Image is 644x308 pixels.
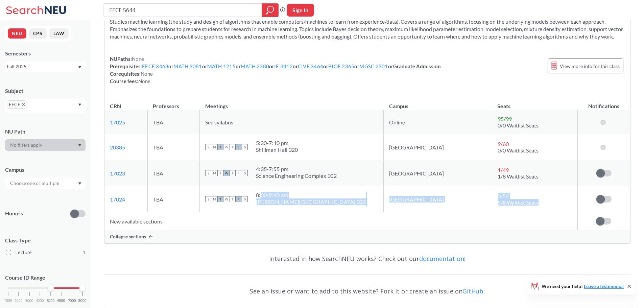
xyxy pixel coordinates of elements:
[6,248,86,257] label: Lecture
[256,146,298,153] div: Shillman Hall 320
[205,196,211,202] span: S
[109,4,257,16] input: Class, professor, course number, "phrase"
[236,144,242,150] span: F
[147,186,199,212] td: TBA
[5,274,86,282] p: Course ID Range
[78,144,81,147] svg: Dropdown arrow
[217,144,223,150] span: T
[5,166,86,173] div: Campus
[462,287,483,295] a: GitHub
[498,147,539,153] span: 0/0 Waitlist Seats
[49,28,69,39] button: LAW
[384,96,492,110] th: Campus
[298,63,323,69] a: CIVE 3464
[83,249,86,256] span: 1
[78,182,81,185] svg: Dropdown arrow
[211,144,217,150] span: M
[5,177,86,189] div: Dropdown arrow
[110,234,146,240] span: Collapse sections
[242,144,248,150] span: S
[5,128,86,135] div: NU Path
[5,50,86,57] div: Semesters
[498,116,512,122] span: 95 / 99
[7,63,77,70] div: Fall 2025
[328,63,354,69] a: BIOE 2365
[110,119,125,125] a: 17025
[242,170,248,176] span: S
[104,212,577,230] td: New available sections
[287,4,314,17] button: Sign In
[110,102,121,110] div: CRN
[68,299,76,303] span: 7000
[104,281,630,301] div: See an issue or want to add to this website? Fork it or create an issue on .
[498,199,539,206] span: 5/8 Waitlist Seats
[274,63,293,69] a: IE 3412
[223,196,230,202] span: W
[4,299,12,303] span: 1000
[110,55,441,85] div: NUPaths: Prerequisites: or or or or or or or or Graduate Admission Corequisites: Course fees:
[15,299,23,303] span: 2000
[25,299,33,303] span: 3000
[266,5,274,15] svg: magnifying glass
[110,170,125,176] a: 17023
[256,192,366,198] div: 8:00 - 9:40 am
[147,96,199,110] th: Professors
[200,96,384,110] th: Meetings
[47,299,55,303] span: 5000
[584,283,624,289] a: Leave a testimonial
[104,249,630,268] div: Interested in how SearchNEU works? Check out our
[359,63,388,69] a: MGSC 2301
[256,198,366,205] div: [PERSON_NAME][GEOGRAPHIC_DATA] 033
[230,196,236,202] span: T
[147,160,199,186] td: TBA
[498,141,509,147] span: 9 / 60
[217,170,223,176] span: T
[262,3,279,17] div: magnifying glass
[223,144,230,150] span: W
[29,28,47,39] button: CPS
[236,196,242,202] span: F
[205,170,211,176] span: S
[78,103,81,106] svg: Dropdown arrow
[236,170,242,176] span: F
[498,193,509,199] span: 0 / 54
[22,103,25,106] svg: X to remove pill
[211,196,217,202] span: M
[256,172,337,179] div: Science Engineering Complex 102
[8,28,26,39] button: NEU
[384,110,492,134] td: Online
[498,122,539,128] span: 0/0 Waitlist Seats
[230,144,236,150] span: T
[256,166,337,172] div: 4:35 - 7:55 pm
[384,134,492,160] td: [GEOGRAPHIC_DATA]
[147,110,199,134] td: TBA
[498,167,509,173] span: 1 / 49
[223,170,230,176] span: W
[5,61,86,72] div: Fall 2025Dropdown arrow
[241,63,269,69] a: MATH 2280
[384,160,492,186] td: [GEOGRAPHIC_DATA]
[78,66,81,69] svg: Dropdown arrow
[5,139,86,151] div: Dropdown arrow
[230,170,236,176] span: T
[138,78,150,84] span: None
[205,119,233,125] span: See syllabus
[132,56,144,62] span: None
[5,210,23,217] p: Honors
[384,186,492,212] td: [GEOGRAPHIC_DATA]
[110,144,125,150] a: 20385
[256,140,298,146] div: 5:30 - 7:10 pm
[141,71,153,77] span: None
[205,144,211,150] span: S
[104,230,630,243] div: Collapse sections
[207,63,236,69] a: MATH 1215
[36,299,44,303] span: 4000
[173,63,202,69] a: MATH 3081
[211,170,217,176] span: M
[498,173,539,180] span: 1/8 Waitlist Seats
[78,299,87,303] span: 8000
[577,96,630,110] th: Notifications
[560,62,620,70] span: View more info for this class
[217,196,223,202] span: T
[242,196,248,202] span: S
